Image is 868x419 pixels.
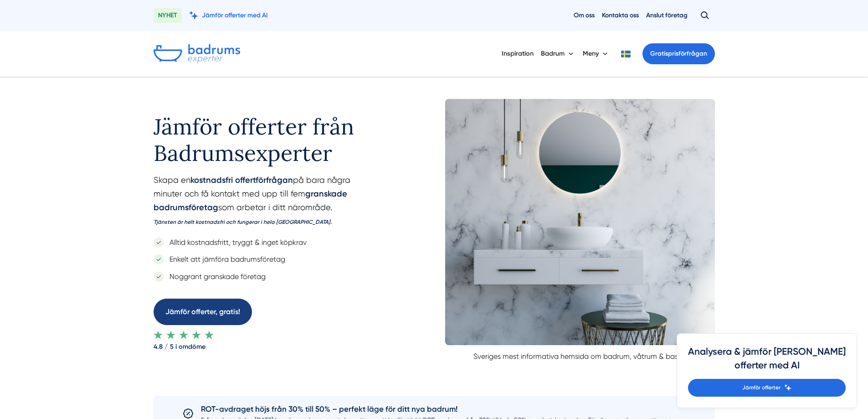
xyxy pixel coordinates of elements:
span: NYHET [154,8,182,23]
a: Om oss [574,11,595,20]
span: Jämför offerter [742,383,781,392]
p: Enkelt att jämföra badrumsföretag [164,253,285,265]
a: Gratisprisförfrågan [642,43,715,64]
h1: Jämför offerter från Badrumsexperter [154,99,387,173]
p: Skapa en på bara några minuter och få kontakt med upp till fem som arbetar i ditt närområde. [154,173,387,232]
a: Jämför offerter [688,379,846,397]
a: Jämför offerter med AI [189,11,268,20]
i: Tjänsten är helt kostnadsfri och fungerar i hela [GEOGRAPHIC_DATA]. [154,219,332,225]
p: Noggrant granskade företag [164,271,266,282]
img: Badrumsexperter omslagsbild [445,99,715,345]
a: Jämför offerter, gratis! [154,299,252,325]
strong: 4.8 / 5 i omdöme [154,339,387,351]
h5: ROT-avdraget höjs från 30% till 50% – perfekt läge för ditt nya badrum! [201,403,686,415]
span: Gratis [650,50,668,57]
h4: Analysera & jämför [PERSON_NAME] offerter med AI [688,345,846,379]
p: Alltid kostnadsfritt, tryggt & inget köpkrav [164,237,307,248]
span: Jämför offerter med AI [202,11,268,20]
button: Meny [583,42,610,66]
a: Inspiration [502,42,534,65]
a: Kontakta oss [602,11,639,20]
img: Badrumsexperter.se logotyp [154,44,240,63]
strong: kostnadsfri offertförfrågan [190,175,293,185]
button: Badrum [541,42,575,66]
a: Anslut företag [646,11,688,20]
p: Sveriges mest informativa hemsida om badrum, våtrum & bastu. [445,345,715,362]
